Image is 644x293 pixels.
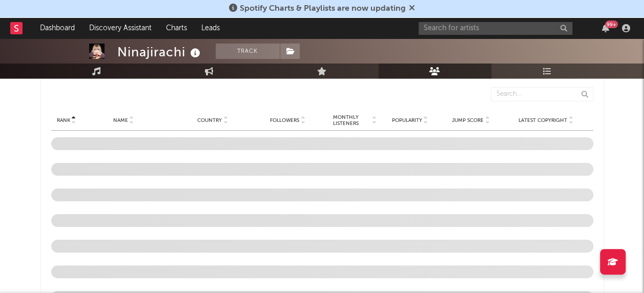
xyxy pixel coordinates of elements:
input: Search... [491,87,593,101]
span: Monthly Listeners [321,114,370,127]
input: Search for artists [419,22,572,35]
div: 99 + [605,20,618,28]
span: Rank [57,117,70,123]
button: Track [216,44,280,59]
div: Ninajirachi [117,44,203,60]
span: Name [113,117,128,123]
span: Jump Score [452,117,484,123]
a: Charts [159,18,194,38]
a: Dashboard [33,18,82,38]
a: Leads [194,18,227,38]
span: Latest Copyright [518,117,567,123]
span: Popularity [391,117,422,123]
span: Spotify Charts & Playlists are now updating [240,5,406,13]
a: Discovery Assistant [82,18,159,38]
span: Followers [270,117,299,123]
button: 99+ [602,24,609,32]
span: Country [197,117,222,123]
span: Dismiss [409,5,415,13]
